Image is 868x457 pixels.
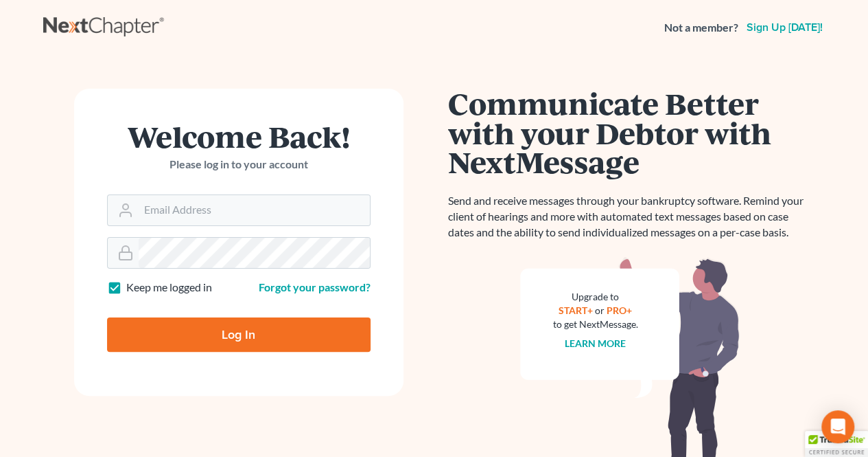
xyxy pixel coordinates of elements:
[559,304,593,316] a: START+
[821,410,854,443] div: Open Intercom Messenger
[565,337,626,349] a: Learn more
[664,20,738,36] strong: Not a member?
[553,290,638,304] div: Upgrade to
[805,431,868,457] div: TrustedSite Certified
[126,280,212,296] label: Keep me logged in
[553,317,638,331] div: to get NextMessage.
[607,304,632,316] a: PRO+
[744,22,825,33] a: Sign up [DATE]!
[107,157,371,172] p: Please log in to your account
[107,317,371,352] input: Log In
[595,304,605,316] span: or
[448,89,812,177] h1: Communicate Better with your Debtor with NextMessage
[259,280,371,293] a: Forgot your password?
[107,122,371,151] h1: Welcome Back!
[448,193,812,241] p: Send and receive messages through your bankruptcy software. Remind your client of hearings and mo...
[139,195,370,225] input: Email Address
